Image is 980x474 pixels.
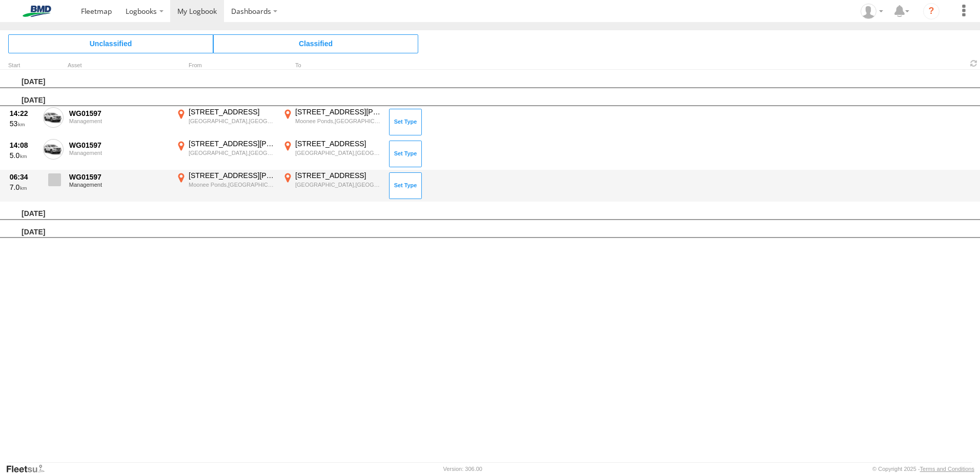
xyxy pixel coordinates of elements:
[281,171,383,201] label: Click to View Event Location
[69,182,169,188] div: Management
[69,118,169,124] div: Management
[69,141,169,150] div: WG01597
[174,107,277,137] label: Click to View Event Location
[68,63,170,68] div: Asset
[10,183,37,192] div: 7.0
[923,3,940,19] i: ?
[295,117,382,125] div: Moonee Ponds,[GEOGRAPHIC_DATA]
[920,466,974,472] a: Terms and Conditions
[174,63,277,68] div: From
[389,109,422,135] button: Click to Set
[281,107,383,137] label: Click to View Event Location
[295,171,382,180] div: [STREET_ADDRESS]
[857,4,887,19] div: Daniel Godby
[69,150,169,156] div: Management
[189,149,275,156] div: [GEOGRAPHIC_DATA],[GEOGRAPHIC_DATA]
[10,119,37,128] div: 53
[189,107,275,116] div: [STREET_ADDRESS]
[389,141,422,167] button: Click to Set
[8,34,213,53] span: Click to view Unclassified Trips
[281,139,383,169] label: Click to View Event Location
[189,171,275,180] div: [STREET_ADDRESS][PERSON_NAME]
[10,172,37,182] div: 06:34
[443,466,482,472] div: Version: 306.00
[189,181,275,188] div: Moonee Ponds,[GEOGRAPHIC_DATA]
[295,149,382,156] div: [GEOGRAPHIC_DATA],[GEOGRAPHIC_DATA]
[189,139,275,148] div: [STREET_ADDRESS][PERSON_NAME][DEMOGRAPHIC_DATA]
[281,63,383,68] div: To
[10,109,37,118] div: 14:22
[10,6,64,17] img: bmd-logo.svg
[10,141,37,150] div: 14:08
[6,464,53,474] a: Visit our Website
[872,466,974,472] div: © Copyright 2025 -
[295,181,382,188] div: [GEOGRAPHIC_DATA],[GEOGRAPHIC_DATA]
[174,171,277,201] label: Click to View Event Location
[295,139,382,148] div: [STREET_ADDRESS]
[69,109,169,118] div: WG01597
[174,139,277,169] label: Click to View Event Location
[968,58,980,68] span: Refresh
[213,34,418,53] span: Click to view Classified Trips
[10,151,37,160] div: 5.0
[189,117,275,125] div: [GEOGRAPHIC_DATA],[GEOGRAPHIC_DATA]
[69,172,169,182] div: WG01597
[295,107,382,116] div: [STREET_ADDRESS][PERSON_NAME]
[8,63,39,68] div: Click to Sort
[389,172,422,199] button: Click to Set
